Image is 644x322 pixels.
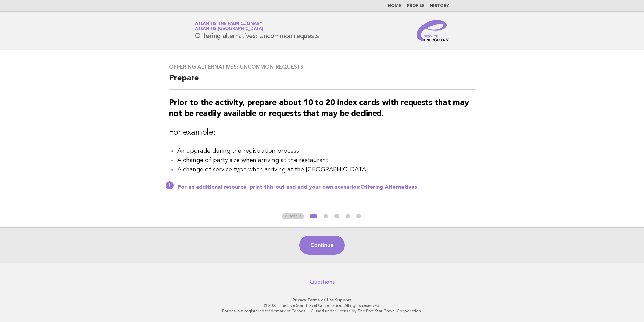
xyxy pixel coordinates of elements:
h3: Offering alternatives: Uncommon requests [169,64,475,70]
li: A change of service type when arriving at the [GEOGRAPHIC_DATA] [177,165,475,174]
p: © 2025 The Five Star Travel Corporation. All rights reserved. [116,303,528,308]
h3: For example: [169,127,475,138]
h1: Offering alternatives: Uncommon requests [195,22,319,39]
span: Atlantis [GEOGRAPHIC_DATA] [195,27,263,31]
a: Offering Alternatives [360,185,417,190]
img: Service Energizers [417,20,449,41]
p: · · [116,297,528,303]
li: A change of party size when arriving at the restaurant [177,156,475,165]
h2: Prepare [169,73,475,90]
a: History [430,4,449,8]
a: Atlantis The Palm CulinaryAtlantis [GEOGRAPHIC_DATA] [195,22,263,31]
strong: Prior to the activity, prepare about 10 to 20 index cards with requests that may not be readily a... [169,99,469,118]
a: Terms of Use [307,298,334,302]
a: Questions [310,279,335,285]
a: Support [335,298,352,302]
p: For an additional resource, print this out and add your own scenarios: [178,184,475,191]
li: An upgrade during the registration process [177,146,475,156]
a: Home [388,4,401,8]
a: Privacy [293,298,306,302]
a: Profile [407,4,425,8]
button: Continue [299,236,344,255]
p: Forbes is a registered trademark of Forbes LLC used under license by The Five Star Travel Corpora... [116,308,528,314]
button: 1 [309,213,318,220]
